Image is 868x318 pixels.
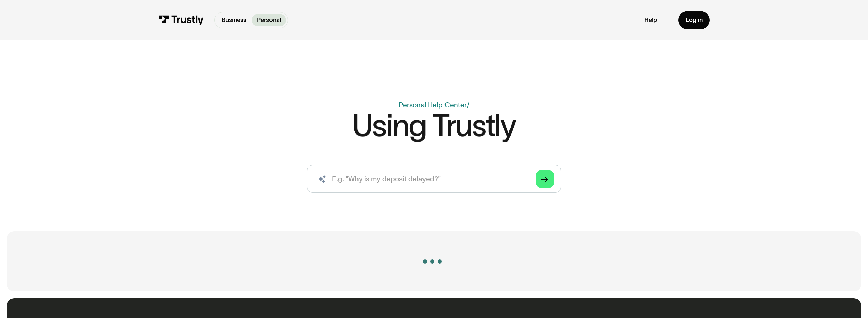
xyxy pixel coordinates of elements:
p: Personal [257,16,281,25]
a: Business [216,14,252,26]
a: Personal [252,14,286,26]
p: Business [222,16,246,25]
a: Help [644,16,657,24]
a: Log in [678,11,710,29]
div: / [467,101,469,109]
h1: Using Trustly [352,110,516,140]
a: Personal Help Center [399,101,467,109]
div: Log in [686,16,703,24]
form: Search [307,165,561,193]
img: Trustly Logo [158,15,204,25]
input: search [307,165,561,193]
